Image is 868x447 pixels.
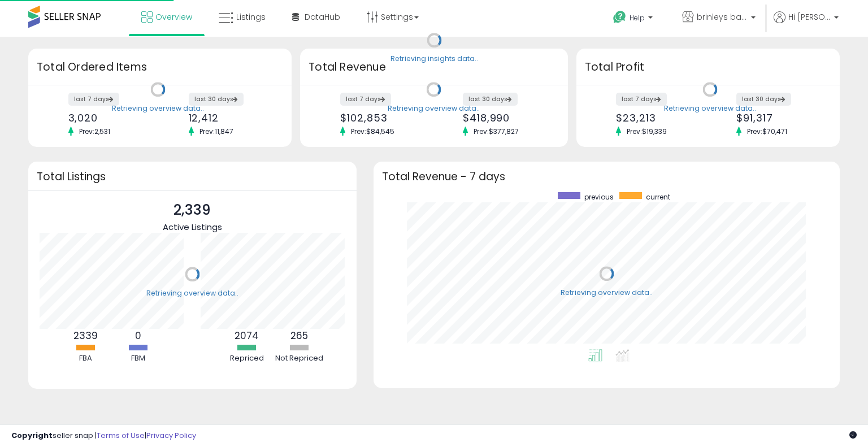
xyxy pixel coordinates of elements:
[388,103,480,114] div: Retrieving overview data..
[630,13,645,23] span: Help
[146,288,238,298] div: Retrieving overview data..
[697,11,748,23] span: brinleys bargains
[146,430,196,441] a: Privacy Policy
[305,11,340,23] span: DataHub
[155,11,192,23] span: Overview
[112,103,204,114] div: Retrieving overview data..
[604,2,664,37] a: Help
[788,11,831,23] span: Hi [PERSON_NAME]
[11,431,196,441] div: seller snap | |
[97,430,145,441] a: Terms of Use
[11,430,53,441] strong: Copyright
[613,10,627,24] i: Get Help
[664,103,756,114] div: Retrieving overview data..
[561,288,653,298] div: Retrieving overview data..
[236,11,266,23] span: Listings
[774,11,839,37] a: Hi [PERSON_NAME]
